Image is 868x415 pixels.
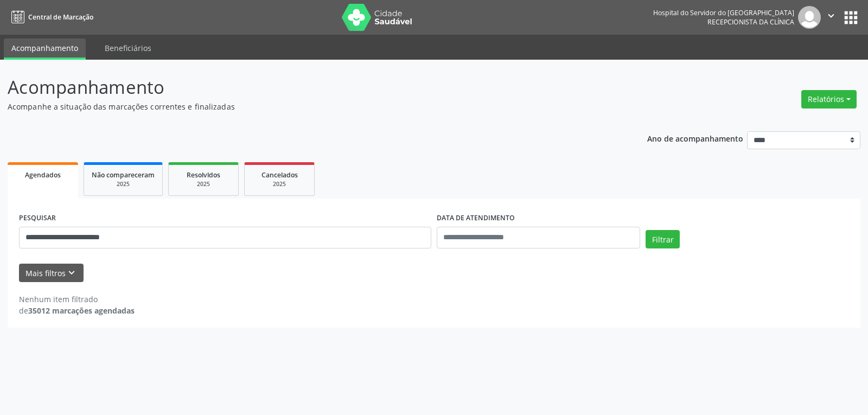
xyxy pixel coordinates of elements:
[19,210,56,227] label: PESQUISAR
[66,267,78,279] i: keyboard_arrow_down
[841,8,860,27] button: apps
[261,170,298,180] span: Cancelados
[28,305,135,316] strong: 35012 marcações agendadas
[8,8,93,26] a: Central de Marcação
[8,74,604,101] p: Acompanhamento
[176,180,231,188] div: 2025
[707,17,794,27] span: Recepcionista da clínica
[97,39,159,58] a: Beneficiários
[28,12,93,22] span: Central de Marcação
[187,170,220,180] span: Resolvidos
[825,10,837,22] i: 
[19,293,135,305] div: Nenhum item filtrado
[653,8,794,17] div: Hospital do Servidor do [GEOGRAPHIC_DATA]
[801,90,857,108] button: Relatórios
[92,180,155,188] div: 2025
[798,6,821,29] img: img
[4,39,86,60] a: Acompanhamento
[92,170,155,180] span: Não compareceram
[646,230,680,248] button: Filtrar
[19,305,135,316] div: de
[647,131,743,145] p: Ano de acompanhamento
[821,6,841,29] button: 
[252,180,307,188] div: 2025
[437,210,515,227] label: DATA DE ATENDIMENTO
[25,170,61,180] span: Agendados
[8,101,604,112] p: Acompanhe a situação das marcações correntes e finalizadas
[19,264,84,283] button: Mais filtroskeyboard_arrow_down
